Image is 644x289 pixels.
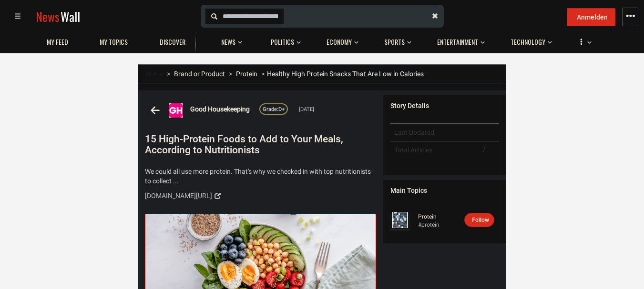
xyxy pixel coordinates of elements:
div: Main Topics [390,186,499,195]
div: #protein [418,221,447,229]
a: Grade:D+ [259,103,288,115]
span: News [36,8,60,25]
td: Total Articles [390,141,478,159]
td: Last Updated [390,124,478,141]
div: [DOMAIN_NAME][URL] [145,190,212,201]
button: Sports [379,29,411,51]
button: Economy [322,29,358,51]
span: Healthy High Protein Snacks That Are Low in Calories [267,70,424,78]
span: [DATE] [297,105,314,114]
span: Follow [472,217,489,223]
a: Home [145,70,163,78]
button: Politics [266,29,301,51]
span: Wall [61,8,80,25]
span: Entertainment [437,38,478,46]
h1: 15 High-Protein Foods to Add to Your Meals, According to Nutritionists [145,134,376,156]
a: [DOMAIN_NAME][URL] [145,188,376,204]
a: Protein [236,70,257,78]
a: Technology [506,33,550,51]
button: Entertainment [432,29,485,51]
span: Sports [384,38,405,46]
span: Grade: [263,106,278,112]
a: Protein [418,213,447,221]
a: Entertainment [432,33,483,51]
button: News [216,29,245,51]
span: Discover [160,38,185,46]
a: News [216,33,240,51]
a: Sports [379,33,409,51]
span: Economy [327,38,352,46]
div: Story Details [390,101,499,110]
button: Anmelden [567,8,615,26]
img: Profile picture of Protein [390,210,409,229]
a: Good Housekeeping [190,104,250,114]
span: Politics [271,38,294,46]
span: Technology [511,38,545,46]
span: My Feed [47,38,68,46]
span: My topics [100,38,128,46]
a: NewsWall [36,8,80,25]
button: Technology [506,29,552,51]
a: Economy [322,33,357,51]
h2: We could all use more protein. That's why we checked in with top nutritionists to collect ... [145,167,376,186]
a: Politics [266,33,299,51]
td: 7 [478,141,499,159]
span: News [221,38,235,46]
a: Brand or Product [174,70,225,78]
span: Anmelden [577,13,608,21]
img: Profile picture of Good Housekeeping [169,103,183,118]
div: D+ [263,105,285,114]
